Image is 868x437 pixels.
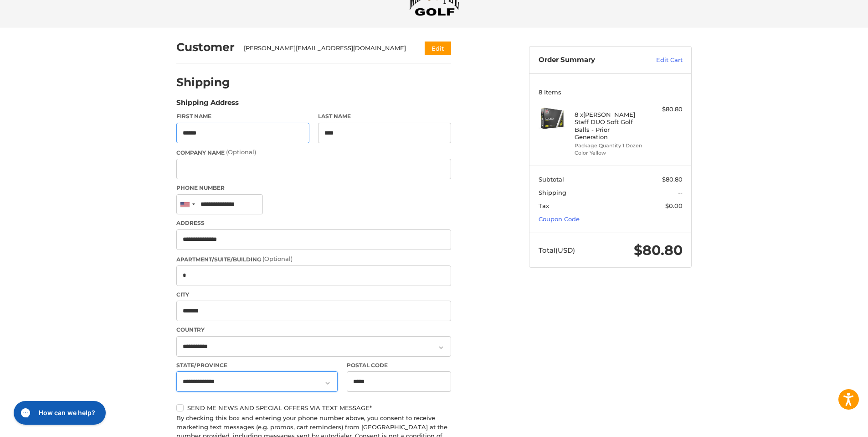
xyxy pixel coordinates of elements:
[176,291,451,299] label: City
[575,149,644,157] li: Color Yellow
[539,88,683,96] h3: 8 Items
[176,112,309,120] label: First Name
[347,361,452,369] label: Postal Code
[539,189,566,196] span: Shipping
[9,398,108,428] iframe: Gorgias live chat messenger
[176,404,451,411] label: Send me news and special offers via text message*
[176,326,451,334] label: Country
[226,148,256,156] small: (Optional)
[176,219,451,227] label: Address
[176,75,230,89] h2: Shipping
[176,361,338,369] label: State/Province
[176,98,239,112] legend: Shipping Address
[244,44,407,53] div: [PERSON_NAME][EMAIL_ADDRESS][DOMAIN_NAME]
[539,215,580,223] a: Coupon Code
[539,246,575,255] span: Total (USD)
[176,184,451,192] label: Phone Number
[575,142,644,150] li: Package Quantity 1 Dozen
[575,111,644,140] h4: 8 x [PERSON_NAME] Staff DUO Soft Golf Balls - Prior Generation
[678,189,683,196] span: --
[176,40,235,54] h2: Customer
[539,56,637,65] h3: Order Summary
[425,42,451,55] button: Edit
[539,176,564,183] span: Subtotal
[647,105,683,114] div: $80.80
[637,56,683,65] a: Edit Cart
[662,176,683,183] span: $80.80
[176,148,451,157] label: Company Name
[634,242,683,259] span: $80.80
[262,255,293,262] small: (Optional)
[539,202,549,209] span: Tax
[318,112,451,120] label: Last Name
[176,255,451,264] label: Apartment/Suite/Building
[177,195,198,214] div: United States: +1
[665,202,683,209] span: $0.00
